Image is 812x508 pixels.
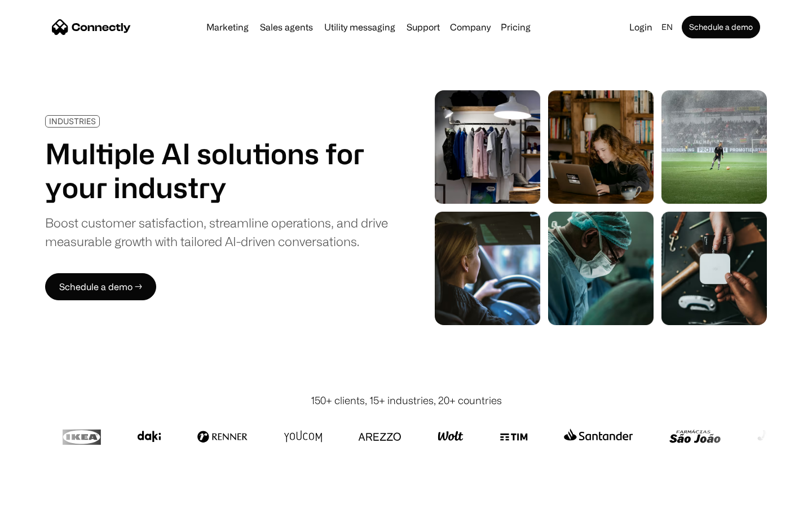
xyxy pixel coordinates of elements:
div: 150+ clients, 15+ industries, 20+ countries [311,393,502,408]
a: home [52,19,131,36]
a: Utility messaging [320,23,400,32]
div: INDUSTRIES [49,117,96,125]
div: en [657,19,679,35]
aside: Language selected: English [11,487,68,504]
div: Company [447,19,494,35]
div: Boost customer satisfaction, streamline operations, and drive measurable growth with tailored AI-... [45,213,388,251]
div: en [661,19,673,35]
a: Support [402,23,444,32]
a: Marketing [202,23,253,32]
a: Schedule a demo → [45,273,156,300]
a: Schedule a demo [682,16,760,38]
a: Sales agents [255,23,317,32]
a: Pricing [496,23,535,32]
ul: Language list [23,488,68,504]
a: Login [625,19,657,35]
div: Company [450,19,491,35]
h1: Multiple AI solutions for your industry [45,137,388,204]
